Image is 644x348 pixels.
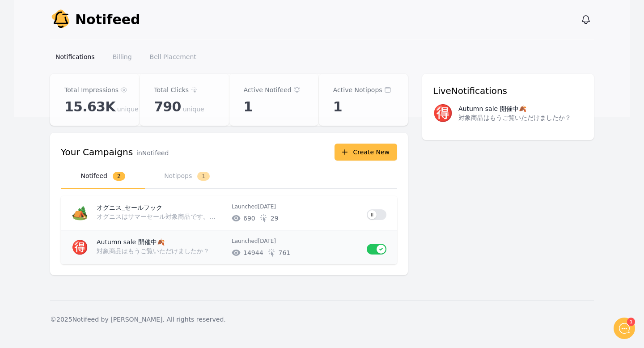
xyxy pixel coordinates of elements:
[232,203,360,210] p: Launched
[279,248,291,257] span: # of unique clicks
[97,238,225,246] p: Autumn sale 開催中🍂
[136,149,169,157] p: in Notifeed
[14,119,165,136] button: New conversation
[258,238,276,244] time: 2025-08-13T14:12:34.913Z
[50,9,72,30] img: Your Company
[271,214,279,223] span: # of unique clicks
[61,196,397,230] a: 🏕️オグニス_セールフックオグニスはサマーセール対象商品です。お得に購入できるのは8/31まで。お早めにご確認ください！Launched[DATE]69029
[64,85,119,95] p: Total Impressions
[61,230,397,264] a: 🉐Autumn sale 開催中🍂対象商品はもうご覧いただけましたか？Launched[DATE]14944761
[614,318,635,339] iframe: gist-messenger-bubble-iframe
[117,105,139,114] span: unique
[58,124,107,131] span: New conversation
[458,113,571,122] p: 対象商品はもうご覧いただけましたか？
[97,212,221,221] p: オグニスはサマーセール対象商品です。お得に購入できるのは8/31まで。お早めにご確認ください！
[244,85,292,95] p: Active Notifeed
[433,85,583,97] h3: Live Notifications
[258,204,276,210] time: 2025-08-22T01:03:02.936Z
[61,146,133,158] h3: Your Campaigns
[433,104,453,122] span: 🉐
[333,85,382,95] p: Active Notipops
[75,12,140,28] span: Notifeed
[197,172,210,181] span: 1
[335,144,397,161] button: Create New
[61,164,397,189] nav: Tabs
[97,246,221,255] p: 対象商品はもうご覧いただけましたか？
[166,316,225,323] span: All rights reserved.
[154,85,189,95] p: Total Clicks
[458,104,526,113] p: Autumn sale 開催中🍂
[61,164,145,189] button: Notifeed2
[64,99,115,115] span: 15.63K
[243,214,255,223] span: # of unique impressions
[75,290,113,296] span: We run on Gist
[154,99,181,115] span: 790
[50,9,140,30] a: Notifeed
[107,49,137,65] a: Billing
[232,238,360,245] p: Launched
[13,59,165,102] h2: Don't see Notifeed in your header? Let me know and I'll set it up! ✅
[333,99,342,115] span: 1
[72,205,88,221] span: 🏕️
[113,172,125,181] span: 2
[97,203,225,212] p: オグニス_セールフック
[72,239,88,255] span: 🉐
[243,248,263,257] span: # of unique impressions
[50,316,165,323] span: © 2025 Notifeed by [PERSON_NAME].
[144,49,202,65] a: Bell Placement
[244,99,253,115] span: 1
[145,164,229,189] button: Notipops1
[50,49,100,65] a: Notifications
[13,43,165,58] h1: Hello!
[183,105,204,114] span: unique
